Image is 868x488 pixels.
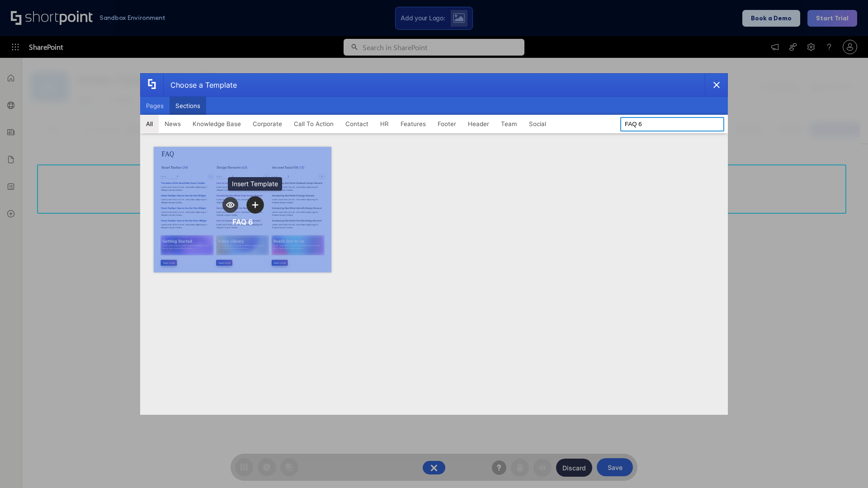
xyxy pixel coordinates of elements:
button: All [140,115,159,133]
input: Search [620,117,724,131]
button: HR [374,115,395,133]
button: Call To Action [288,115,340,133]
div: Choose a Template [163,74,237,96]
div: FAQ 6 [232,217,253,226]
button: Contact [340,115,374,133]
button: Knowledge Base [187,115,247,133]
button: Sections [170,97,206,115]
div: template selector [140,73,728,415]
button: Features [395,115,432,133]
button: Pages [140,97,170,115]
button: Team [495,115,523,133]
button: Social [523,115,552,133]
button: Corporate [247,115,288,133]
button: News [159,115,187,133]
iframe: Chat Widget [823,445,868,488]
button: Footer [432,115,462,133]
button: Header [462,115,495,133]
